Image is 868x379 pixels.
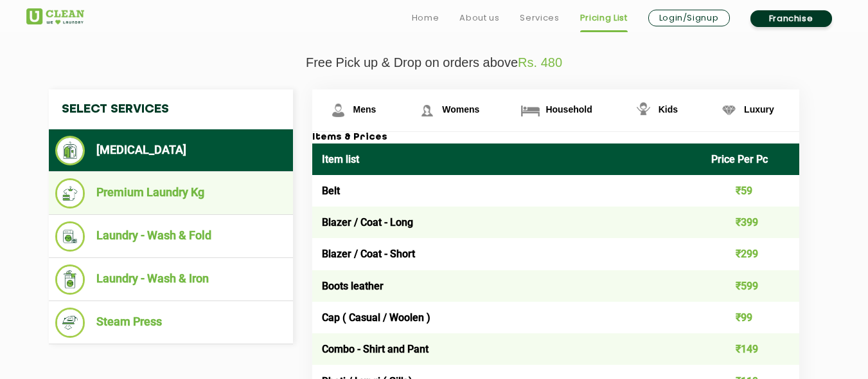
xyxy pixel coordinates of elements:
[26,8,84,24] img: UClean Laundry and Dry Cleaning
[55,264,85,295] img: Laundry - Wash & Iron
[312,333,702,365] td: Combo - Shirt and Pant
[702,175,799,207] td: ₹59
[702,333,799,365] td: ₹149
[312,302,702,333] td: Cap ( Casual / Woolen )
[632,99,655,122] img: Kids
[416,99,438,122] img: Womens
[55,308,85,338] img: Steam Press
[353,104,376,115] span: Mens
[518,55,562,69] span: Rs. 480
[55,221,85,252] img: Laundry - Wash & Fold
[312,132,799,143] h3: Items & Prices
[702,143,799,175] th: Price Per Pc
[702,207,799,238] td: ₹399
[26,55,842,70] p: Free Pick up & Drop on orders above
[312,143,702,175] th: Item list
[55,178,287,208] li: Premium Laundry Kg
[55,136,287,165] li: [MEDICAL_DATA]
[545,104,592,115] span: Household
[55,178,85,208] img: Premium Laundry Kg
[580,10,628,26] a: Pricing List
[519,99,542,122] img: Household
[312,207,702,238] td: Blazer / Coat - Long
[312,238,702,270] td: Blazer / Coat - Short
[659,104,678,115] span: Kids
[312,270,702,302] td: Boots leather
[327,99,350,122] img: Mens
[718,99,740,122] img: Luxury
[312,175,702,207] td: Belt
[55,221,287,252] li: Laundry - Wash & Fold
[520,10,559,26] a: Services
[412,10,439,26] a: Home
[55,136,85,165] img: Dry Cleaning
[442,104,479,115] span: Womens
[55,264,287,295] li: Laundry - Wash & Iron
[702,302,799,333] td: ₹99
[702,270,799,302] td: ₹599
[750,10,832,27] a: Franchise
[49,89,293,129] h4: Select Services
[459,10,499,26] a: About us
[648,10,730,26] a: Login/Signup
[702,238,799,270] td: ₹299
[55,308,287,338] li: Steam Press
[744,104,774,115] span: Luxury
